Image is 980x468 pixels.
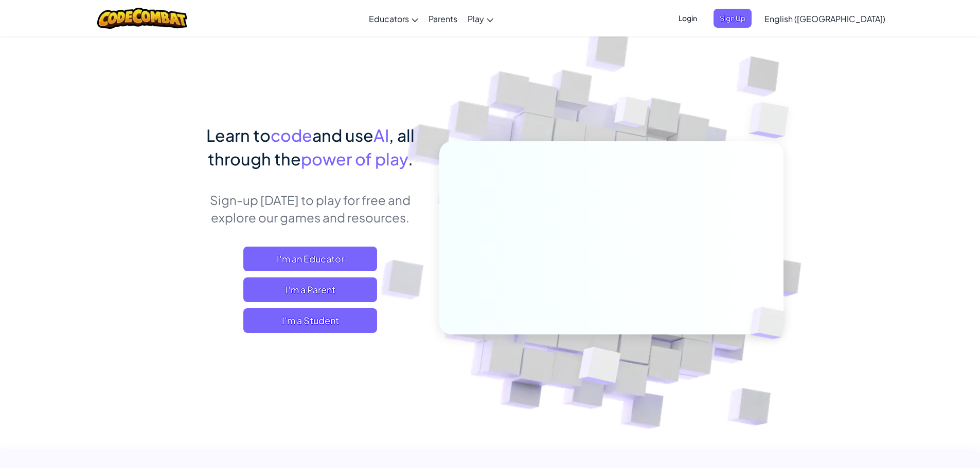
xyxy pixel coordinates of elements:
[373,125,389,145] span: AI
[243,247,377,271] a: I'm an Educator
[553,325,645,410] img: Overlap cubes
[595,77,669,153] img: Overlap cubes
[759,5,890,32] a: English ([GEOGRAPHIC_DATA])
[672,9,703,28] button: Login
[312,125,373,145] span: and use
[462,5,498,32] a: Play
[733,286,810,361] img: Overlap cubes
[728,77,817,164] img: Overlap cubes
[364,5,423,32] a: Educators
[369,13,409,24] span: Educators
[714,9,752,28] button: Sign Up
[271,125,312,145] span: code
[301,148,408,169] span: power of play
[423,5,462,32] a: Parents
[97,8,187,29] img: CodeCombat logo
[206,125,271,145] span: Learn to
[243,277,377,302] a: I'm a Parent
[197,191,424,226] p: Sign-up [DATE] to play for free and explore our games and resources.
[408,148,413,169] span: .
[243,308,377,333] button: I'm a Student
[764,13,885,24] span: English ([GEOGRAPHIC_DATA])
[468,13,484,24] span: Play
